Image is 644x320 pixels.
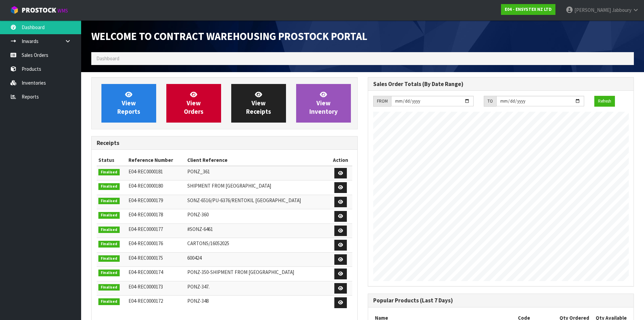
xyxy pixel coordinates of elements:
[128,255,163,261] span: E04-REC0000175
[98,284,120,291] span: Finalised
[97,155,127,166] th: Status
[166,84,221,123] a: ViewOrders
[574,7,611,13] span: [PERSON_NAME]
[373,81,629,87] h3: Sales Order Totals (By Date Range)
[184,90,204,116] span: View Orders
[98,270,120,276] span: Finalised
[98,212,120,219] span: Finalised
[98,198,120,205] span: Finalised
[187,255,201,261] span: 600424
[329,155,352,166] th: Action
[22,6,56,15] span: ProStock
[98,227,120,233] span: Finalised
[373,297,629,304] h3: Popular Products (Last 7 Days)
[128,240,163,247] span: E04-REC0000176
[128,226,163,232] span: E04-REC0000177
[128,197,163,204] span: E04-REC0000179
[97,140,352,146] h3: Receipts
[186,155,329,166] th: Client Reference
[98,241,120,248] span: Finalised
[98,183,120,190] span: Finalised
[96,55,119,62] span: Dashboard
[246,90,271,116] span: View Receipts
[231,84,286,123] a: ViewReceipts
[187,240,229,247] span: CARTONS/16052025
[505,6,552,12] strong: E04 - ENSYSTEX NZ LTD
[187,197,301,204] span: SONZ-6516/PU-6376/RENTOKIL [GEOGRAPHIC_DATA]
[91,29,367,43] span: Welcome to Contract Warehousing ProStock Portal
[187,168,210,175] span: PONZ_361
[187,226,213,232] span: #SONZ-6461
[373,96,391,107] div: FROM
[128,211,163,218] span: E04-REC0000178
[98,255,120,262] span: Finalised
[101,84,156,123] a: ViewReports
[128,168,163,175] span: E04-REC0000181
[127,155,186,166] th: Reference Number
[10,6,19,14] img: cube-alt.png
[57,7,68,14] small: WMS
[484,96,496,107] div: TO
[309,90,338,116] span: View Inventory
[187,211,209,218] span: PONZ-360
[296,84,351,123] a: ViewInventory
[128,183,163,189] span: E04-REC0000180
[117,90,140,116] span: View Reports
[98,169,120,176] span: Finalised
[128,283,163,290] span: E04-REC0000173
[612,7,631,13] span: Jabboury
[187,298,209,304] span: PONZ-348
[128,269,163,275] span: E04-REC0000174
[187,183,271,189] span: SHIPMENT FROM [GEOGRAPHIC_DATA]
[128,298,163,304] span: E04-REC0000172
[594,96,615,107] button: Refresh
[187,283,210,290] span: PONZ-347.
[187,269,294,275] span: PONZ-350-SHIPMENT FROM [GEOGRAPHIC_DATA]
[98,298,120,305] span: Finalised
